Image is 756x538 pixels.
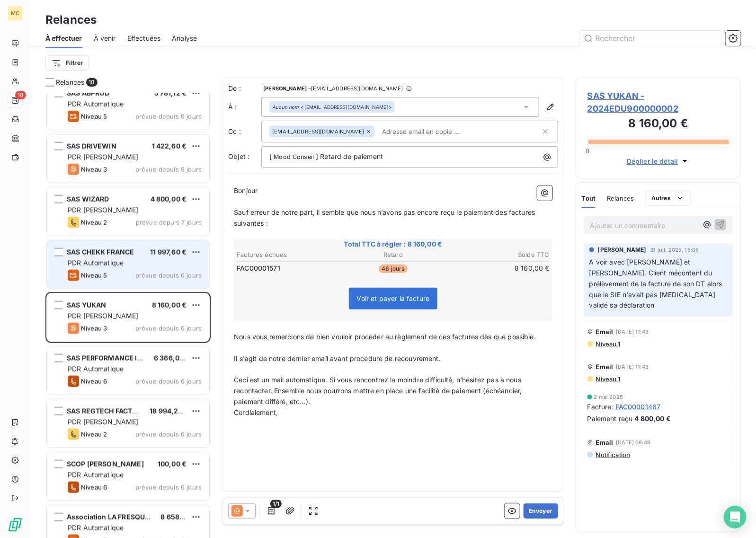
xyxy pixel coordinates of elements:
[150,248,187,256] span: 11 997,60 €
[595,451,631,459] span: Notification
[81,378,107,385] span: Niveau 6
[446,263,550,273] td: 8 160,00 €
[263,86,307,91] span: [PERSON_NAME]
[81,113,107,120] span: Niveau 5
[135,431,202,438] span: prévue depuis 6 jours
[68,153,139,161] span: PDR [PERSON_NAME]
[135,378,202,385] span: prévue depuis 6 jours
[596,363,614,370] span: Email
[234,186,258,194] span: Bonjour
[616,440,651,445] span: [DATE] 08:49
[309,86,403,91] span: - [EMAIL_ADDRESS][DOMAIN_NAME]
[237,264,280,273] span: FAC00001571
[228,102,261,112] label: À :
[8,517,23,532] img: Logo LeanPay
[45,11,97,28] h3: Relances
[272,104,299,110] em: Aucun nom
[154,89,187,97] span: 5 781,12 €
[68,100,124,108] span: PDR Automatique
[234,408,278,416] span: Cordialement,
[378,124,488,139] input: Adresse email en copie ...
[68,206,139,214] span: PDR [PERSON_NAME]
[587,115,729,134] h3: 8 160,00 €
[67,142,116,150] span: SAS DRIVEWIN
[68,312,139,320] span: PDR [PERSON_NAME]
[598,246,647,254] span: [PERSON_NAME]
[135,484,202,491] span: prévue depuis 6 jours
[172,34,197,43] span: Analyse
[616,364,649,370] span: [DATE] 11:43
[81,219,107,226] span: Niveau 2
[127,34,161,43] span: Effectuées
[94,34,116,43] span: À venir
[524,503,558,519] button: Envoyer
[81,431,107,438] span: Niveau 2
[379,265,407,273] span: 46 jours
[234,376,524,406] span: Ceci est un mail automatique. Si vous rencontrez la moindre difficulté, n'hésitez pas à nous reco...
[152,301,187,309] span: 8 160,00 €
[586,147,590,155] span: 0
[616,329,649,335] span: [DATE] 11:43
[587,89,729,115] span: SAS YUKAN - 2024EDU900000002
[635,414,671,423] span: 4 800,00 €
[228,152,249,160] span: Objet :
[151,195,187,203] span: 4 800,00 €
[272,129,364,134] span: [EMAIL_ADDRESS][DOMAIN_NAME]
[68,524,124,532] span: PDR Automatique
[228,127,261,136] label: Cc :
[646,191,692,206] button: Autres
[724,506,747,529] div: Open Intercom Messenger
[587,402,614,412] span: Facture :
[56,78,84,87] span: Relances
[615,402,661,412] span: FAC00001467
[580,31,722,46] input: Rechercher
[152,142,187,150] span: 1 422,60 €
[68,259,124,267] span: PDR Automatique
[81,484,107,491] span: Niveau 6
[15,91,26,99] span: 18
[272,104,392,110] div: <[EMAIL_ADDRESS][DOMAIN_NAME]>
[135,272,202,279] span: prévue depuis 6 jours
[341,250,445,260] th: Retard
[235,239,551,249] span: Total TTC à régler : 8 160,00 €
[234,354,441,362] span: Il s'agit de notre dernier email avant procédure de recouvrement.
[67,195,109,203] span: SAS WIZARD
[595,375,621,383] span: Niveau 1
[607,194,634,202] span: Relances
[236,250,340,260] th: Factures échues
[67,248,134,256] span: SAS CHEKK FRANCE
[446,250,550,260] th: Solde TTC
[81,272,107,279] span: Niveau 5
[150,407,189,415] span: 18 994,20 €
[81,166,107,173] span: Niveau 3
[234,208,537,227] span: Sauf erreur de notre part, il semble que nous n’avons pas encore reçu le paiement des factures su...
[160,513,197,521] span: 8 658,00 €
[582,194,596,202] span: Tout
[272,152,315,163] span: Mood Conseil
[270,500,282,508] span: 1/1
[154,354,190,362] span: 6 366,00 €
[67,407,147,415] span: SAS REGTECH FACTORY
[234,333,536,341] span: Nous vous remercions de bien vouloir procéder au règlement de ces factures dès que possible.
[596,328,614,335] span: Email
[135,113,202,120] span: prévue depuis 9 jours
[228,84,261,93] span: De :
[67,89,110,97] span: SAS ABPROD
[589,258,724,309] span: A voir avec [PERSON_NAME] et [PERSON_NAME]. Client mécontent du prélèvement de la facture de son ...
[67,354,155,362] span: SAS PERFORMANCE IMMO
[158,460,187,468] span: 100,00 €
[68,365,124,373] span: PDR Automatique
[67,301,106,309] span: SAS YUKAN
[68,418,139,426] span: PDR [PERSON_NAME]
[316,152,383,160] span: ] Retard de paiement
[81,325,107,332] span: Niveau 3
[86,78,97,87] span: 18
[8,6,23,21] div: MC
[357,294,430,302] span: Voir et payer la facture
[594,394,623,400] span: 2 mai 2025
[596,439,614,446] span: Email
[587,414,633,423] span: Paiement reçu
[67,513,187,521] span: Association LA FRESQUE DU CLIMAT
[269,152,272,160] span: [
[595,340,621,348] span: Niveau 1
